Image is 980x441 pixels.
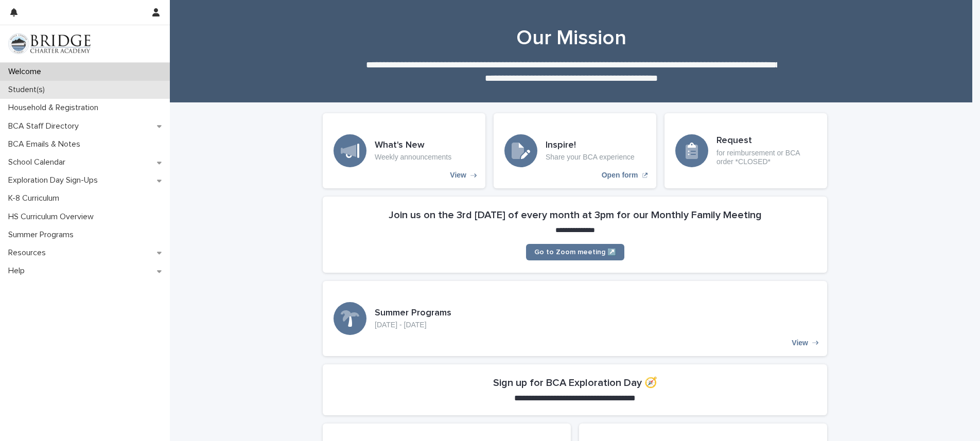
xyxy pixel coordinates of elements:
[4,139,89,149] p: BCA Emails & Notes
[4,85,53,95] p: Student(s)
[323,113,485,188] a: View
[534,249,616,256] span: Go to Zoom meeting ↗️
[323,281,827,356] a: View
[389,209,762,221] h2: Join us on the 3rd [DATE] of every month at 3pm for our Monthly Family Meeting
[716,135,816,147] h3: Request
[4,266,33,276] p: Help
[4,103,107,113] p: Household & Registration
[450,171,466,180] p: View
[4,157,74,167] p: School Calendar
[375,321,451,329] p: [DATE] - [DATE]
[546,140,635,151] h3: Inspire!
[319,26,824,50] h1: Our Mission
[375,140,451,151] h3: What's New
[4,230,82,240] p: Summer Programs
[4,193,67,203] p: K-8 Curriculum
[4,212,102,222] p: HS Curriculum Overview
[8,33,91,54] img: V1C1m3IdTEidaUdm9Hs0
[494,113,656,188] a: Open form
[4,248,54,258] p: Resources
[602,171,638,180] p: Open form
[375,153,451,162] p: Weekly announcements
[792,339,808,347] p: View
[375,308,451,319] h3: Summer Programs
[716,149,816,166] p: for reimbursement or BCA order *CLOSED*
[526,244,624,260] a: Go to Zoom meeting ↗️
[4,121,87,131] p: BCA Staff Directory
[4,67,49,77] p: Welcome
[4,175,106,185] p: Exploration Day Sign-Ups
[493,377,657,389] h2: Sign up for BCA Exploration Day 🧭
[546,153,635,162] p: Share your BCA experience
